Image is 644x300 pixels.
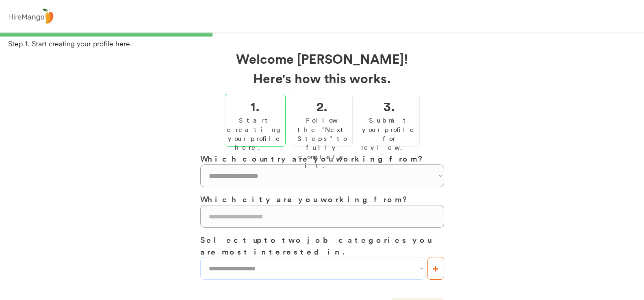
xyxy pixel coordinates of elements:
div: 33% [2,32,642,37]
div: Start creating your profile here. [227,116,284,152]
img: logo%20-%20hiremango%20gray.png [6,7,56,26]
button: + [427,257,444,280]
div: Follow the "Next Steps" to fully complete it. [294,116,350,170]
div: Submit your profile for review. [361,116,417,152]
h3: Which city are you working from? [200,193,444,205]
h2: 1. [250,96,260,116]
h2: Welcome [PERSON_NAME]! Here's how this works. [200,49,444,88]
h3: Select up to two job categories you are most interested in. [200,234,444,257]
h2: 2. [317,96,327,116]
h2: 3. [384,96,395,116]
h3: Which country are you working from? [200,153,444,164]
div: Step 1. Start creating your profile here. [8,39,644,49]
